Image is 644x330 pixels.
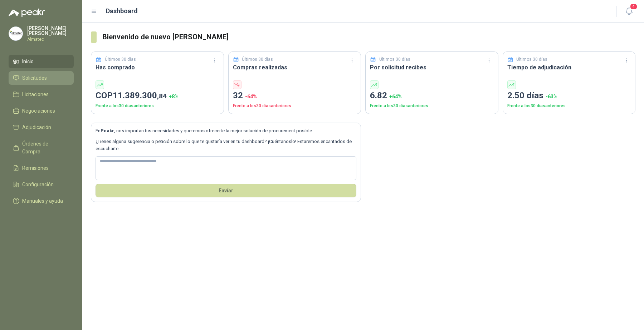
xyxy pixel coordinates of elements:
span: + 64 % [389,94,402,99]
a: Licitaciones [9,88,74,101]
p: COP [96,89,219,103]
h3: Compras realizadas [233,63,357,72]
p: Frente a los 30 días anteriores [370,103,494,109]
button: 4 [623,5,635,18]
p: Últimos 30 días [105,56,136,63]
img: Company Logo [9,27,23,40]
h3: Tiempo de adjudicación [507,63,631,72]
a: Órdenes de Compra [9,137,74,158]
a: Manuales y ayuda [9,194,74,208]
h1: Dashboard [106,6,138,16]
span: Configuración [22,181,54,188]
p: En , nos importan tus necesidades y queremos ofrecerte la mejor solución de procurement posible. [96,127,356,134]
h3: Has comprado [96,63,219,72]
span: Adjudicación [22,123,51,131]
p: [PERSON_NAME] [PERSON_NAME] [27,26,74,36]
a: Remisiones [9,161,74,175]
span: Remisiones [22,164,49,172]
p: ¿Tienes alguna sugerencia o petición sobre lo que te gustaría ver en tu dashboard? ¡Cuéntanoslo! ... [96,138,356,153]
span: 4 [630,3,638,10]
a: Configuración [9,178,74,191]
span: Licitaciones [22,90,49,98]
p: Últimos 30 días [516,56,547,63]
span: -63 % [546,94,557,99]
h3: Por solicitud recibes [370,63,494,72]
span: Negociaciones [22,107,55,115]
b: Peakr [101,128,114,133]
button: Envíar [96,184,356,197]
p: Almatec [27,37,74,41]
a: Negociaciones [9,104,74,118]
a: Solicitudes [9,71,74,85]
p: Frente a los 30 días anteriores [507,103,631,109]
span: 11.389.300 [113,90,167,100]
span: -64 % [245,94,257,99]
span: ,84 [157,92,167,100]
p: Frente a los 30 días anteriores [233,103,357,109]
p: 6.82 [370,89,494,103]
p: 2.50 días [507,89,631,103]
p: Últimos 30 días [379,56,410,63]
span: Órdenes de Compra [22,140,67,156]
span: Solicitudes [22,74,47,82]
p: Últimos 30 días [242,56,273,63]
a: Inicio [9,55,74,68]
span: + 8 % [169,94,179,99]
span: Inicio [22,58,34,65]
span: Manuales y ayuda [22,197,63,205]
img: Logo peakr [9,9,45,17]
a: Adjudicación [9,120,74,134]
p: Frente a los 30 días anteriores [96,103,219,109]
p: 32 [233,89,357,103]
h3: Bienvenido de nuevo [PERSON_NAME] [102,31,635,43]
